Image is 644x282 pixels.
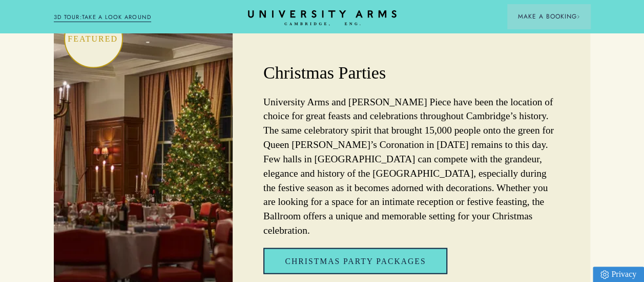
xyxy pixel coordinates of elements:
button: Make a BookingArrow icon [507,4,590,29]
h2: Christmas Parties [263,61,559,84]
img: Privacy [600,270,609,279]
a: Privacy [593,267,644,282]
a: Christmas Party Packages [263,248,447,274]
a: 3D TOUR:TAKE A LOOK AROUND [54,13,152,22]
span: Make a Booking [517,12,580,21]
img: Arrow icon [576,15,580,18]
p: University Arms and [PERSON_NAME] Piece have been the location of choice for great feasts and cel... [263,95,559,238]
a: Home [248,10,397,26]
p: Featured [64,30,122,47]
